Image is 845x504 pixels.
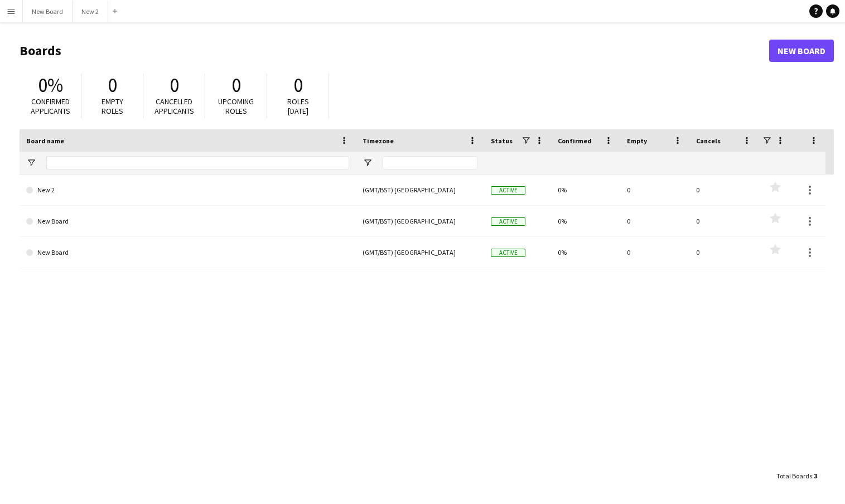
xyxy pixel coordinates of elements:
span: Board name [26,137,64,145]
span: Cancels [696,137,721,145]
span: Empty roles [102,96,123,116]
span: Upcoming roles [218,96,254,116]
div: 0 [620,206,689,236]
h1: Boards [20,42,769,59]
div: 0% [551,175,620,205]
span: 0 [170,73,179,98]
div: 0 [689,175,759,205]
span: Status [491,137,513,145]
span: 0 [293,73,303,98]
a: New Board [26,206,349,237]
div: (GMT/BST) [GEOGRAPHIC_DATA] [356,175,484,205]
button: Open Filter Menu [26,158,36,168]
div: 0 [689,206,759,236]
span: Confirmed [558,137,592,145]
span: 0 [231,73,241,98]
span: 0 [108,73,117,98]
a: New Board [26,237,349,268]
a: New 2 [26,175,349,206]
span: Roles [DATE] [287,96,309,116]
span: Active [491,186,525,195]
button: New 2 [73,1,108,22]
span: Active [491,249,525,257]
span: 0% [38,73,63,98]
span: Active [491,217,525,226]
span: Total Boards [776,472,812,480]
div: 0 [620,237,689,268]
div: 0% [551,237,620,268]
span: 3 [814,472,817,480]
div: 0% [551,206,620,236]
span: Cancelled applicants [154,96,194,116]
a: New Board [769,40,834,62]
button: Open Filter Menu [363,158,373,168]
span: Empty [627,137,647,145]
div: 0 [689,237,759,268]
div: : [776,465,817,487]
div: (GMT/BST) [GEOGRAPHIC_DATA] [356,206,484,236]
span: Timezone [363,137,394,145]
div: (GMT/BST) [GEOGRAPHIC_DATA] [356,237,484,268]
input: Timezone Filter Input [383,156,477,169]
div: 0 [620,175,689,205]
input: Board name Filter Input [46,156,349,169]
span: Confirmed applicants [31,96,70,116]
button: New Board [23,1,73,22]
